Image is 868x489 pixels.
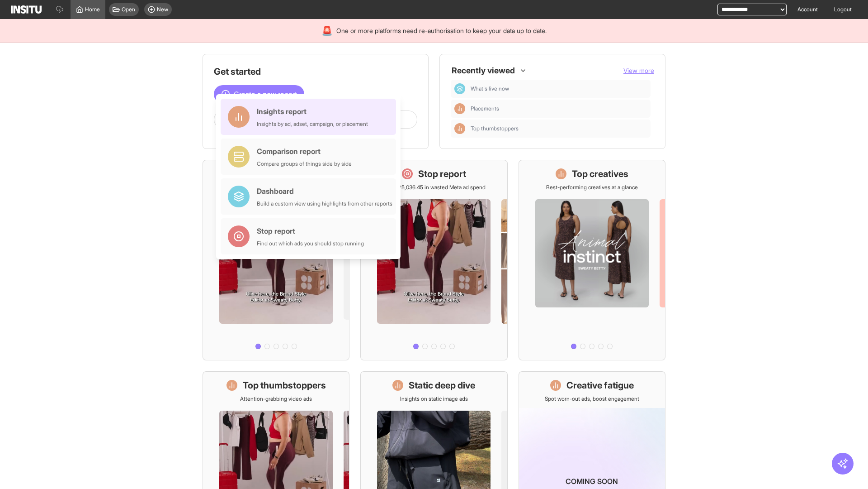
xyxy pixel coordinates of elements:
[240,395,312,403] p: Attention-grabbing video ads
[234,89,297,100] span: Create a new report
[321,24,333,37] div: 🚨
[257,146,352,157] div: Comparison report
[400,395,468,403] p: Insights on static image ads
[454,103,465,114] div: Insights
[257,106,368,117] div: Insights report
[471,85,509,92] span: What's live now
[454,83,465,94] div: Dashboard
[257,200,392,207] div: Build a custom view using highlights from other reports
[122,6,135,13] span: Open
[157,6,168,13] span: New
[11,5,42,14] img: Logo
[471,125,647,132] span: Top thumbstoppers
[546,184,638,191] p: Best-performing creatives at a glance
[382,184,486,191] p: Save £25,036.45 in wasted Meta ad spend
[257,120,368,128] div: Insights by ad, adset, campaign, or placement
[203,160,349,360] a: What's live nowSee all active ads instantly
[257,160,352,168] div: Compare groups of things side by side
[471,125,519,132] span: Top thumbstoppers
[214,65,417,78] h1: Get started
[336,26,547,35] span: One or more platforms need re-authorisation to keep your data up to date.
[257,240,364,247] div: Find out which ads you should stop running
[243,379,326,392] h1: Top thumbstoppers
[214,85,304,103] button: Create a new report
[409,379,475,392] h1: Static deep dive
[360,160,507,360] a: Stop reportSave £25,036.45 in wasted Meta ad spend
[85,6,100,13] span: Home
[454,123,465,134] div: Insights
[257,225,364,236] div: Stop report
[257,186,392,197] div: Dashboard
[623,67,654,74] span: View more
[623,66,654,75] button: View more
[471,105,499,112] span: Placements
[471,105,647,112] span: Placements
[572,168,628,180] h1: Top creatives
[519,160,665,360] a: Top creativesBest-performing creatives at a glance
[418,168,466,180] h1: Stop report
[471,85,647,92] span: What's live now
